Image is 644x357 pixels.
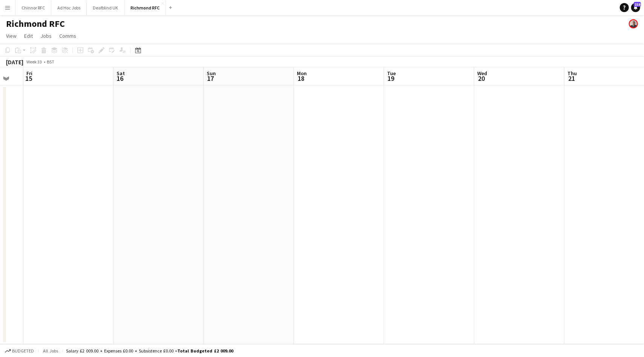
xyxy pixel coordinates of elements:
[21,31,36,41] a: Edit
[631,3,640,12] a: 218
[47,59,54,65] div: BST
[12,348,34,354] span: Budgeted
[15,0,51,15] button: Chinnor RFC
[56,31,79,41] a: Comms
[3,31,20,41] a: View
[634,2,641,7] span: 218
[87,0,124,15] button: Deafblind UK
[6,32,17,39] span: View
[4,347,35,355] button: Budgeted
[51,0,87,15] button: Ad Hoc Jobs
[6,58,23,66] div: [DATE]
[40,32,52,39] span: Jobs
[629,19,638,28] app-user-avatar: Kieren Gibson
[6,18,65,29] h1: Richmond RFC
[59,32,76,39] span: Comms
[37,31,55,41] a: Jobs
[177,348,233,354] span: Total Budgeted £2 009.00
[124,0,166,15] button: Richmond RFC
[24,32,33,39] span: Edit
[25,59,44,65] span: Week 33
[66,348,233,354] div: Salary £2 009.00 + Expenses £0.00 + Subsistence £0.00 =
[41,348,60,354] span: All jobs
